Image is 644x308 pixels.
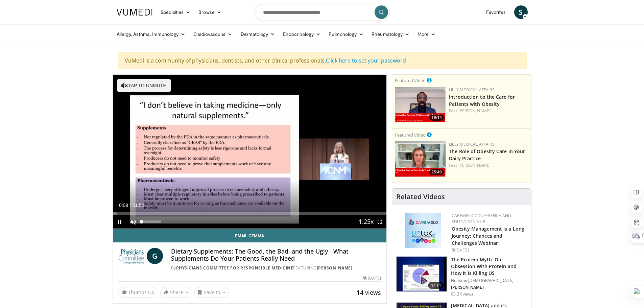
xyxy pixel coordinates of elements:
[413,27,439,41] a: More
[514,5,528,19] a: S
[142,220,161,223] div: Volume Level
[171,248,381,262] h4: Dietary Supplements: The Good, the Bad, and the Ugly - What Supplements Do Your Patients Really Need
[458,108,491,114] a: [PERSON_NAME]
[147,248,163,264] a: G
[130,203,131,208] span: /
[279,27,325,41] a: Endocrinology
[113,75,387,229] video-js: Video Player
[255,4,390,20] input: Search topics, interventions
[428,282,444,289] span: 47:11
[113,27,190,41] a: Allergy, Asthma, Immunology
[237,27,279,41] a: Dermatology
[449,162,528,168] div: Feat.
[458,162,491,168] a: [PERSON_NAME]
[451,285,527,290] p: [PERSON_NAME]
[113,212,387,215] div: Progress Bar
[189,27,236,41] a: Cardiovascular
[397,257,447,292] img: b7b8b05e-5021-418b-a89a-60a270e7cf82.150x105_q85_crop-smart_upscale.jpg
[113,215,126,229] button: Pause
[395,77,426,84] small: Featured Video
[157,5,195,19] a: Specialties
[118,287,158,298] a: Thumbs Up
[126,215,140,229] button: Unmute
[325,27,367,41] a: Pulmonology
[451,256,527,277] h3: The Protein Myth: Our Obsession With Protein and How It Is Killing US
[429,115,444,121] span: 19:14
[118,52,527,69] div: VuMedi is a community of physicians, dentists, and other clinical professionals.
[395,87,446,122] img: acc2e291-ced4-4dd5-b17b-d06994da28f3.png.150x105_q85_crop-smart_upscale.png
[452,213,511,224] a: CaReMeLO Conference and Education Hub
[326,57,406,64] a: Click here to set your password
[396,193,445,201] h4: Related Videos
[113,229,387,242] a: Email Gemma
[118,248,144,264] img: Physicians Committee for Responsible Medicine
[357,288,381,297] span: 14 views
[176,265,293,271] a: Physicians Committee for Responsible Medicine
[119,203,128,208] span: 0:09
[117,79,171,92] button: Tap to unmute
[449,141,495,147] a: Lilly Medical Affairs
[452,226,524,246] a: Obesity Management is a Long Journey: Chances and Challenges Webinar
[482,5,510,19] a: Favorites
[395,87,446,122] a: 19:14
[395,132,426,138] small: Featured Video
[396,256,527,297] a: 47:11 The Protein Myth: Our Obsession With Protein and How It Is Killing US Houston [DEMOGRAPHIC_...
[449,148,525,162] a: The Role of Obesity Care in Your Daily Practice
[194,5,225,19] a: Browse
[367,27,413,41] a: Rheumatology
[194,287,229,298] button: Save to
[395,141,446,177] img: e1208b6b-349f-4914-9dd7-f97803bdbf1d.png.150x105_q85_crop-smart_upscale.png
[359,215,373,229] button: Playback Rate
[117,9,152,16] img: VuMedi Logo
[429,169,444,175] span: 25:49
[405,213,441,248] img: 45df64a9-a6de-482c-8a90-ada250f7980c.png.150x105_q85_autocrop_double_scale_upscale_version-0.2.jpg
[451,291,473,297] p: 93.2K views
[449,108,528,114] div: Feat.
[160,287,192,298] button: Share
[449,87,495,93] a: Lilly Medical Affairs
[317,265,353,271] a: [PERSON_NAME]
[373,215,386,229] button: Fullscreen
[132,203,144,208] span: 51:52
[451,278,527,283] p: Houston [DEMOGRAPHIC_DATA]
[452,247,526,253] div: [DATE]
[395,141,446,177] a: 25:49
[171,265,381,271] div: By FEATURING
[449,94,515,107] a: Introduction to the Care for Patients with Obesity
[363,275,381,281] div: [DATE]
